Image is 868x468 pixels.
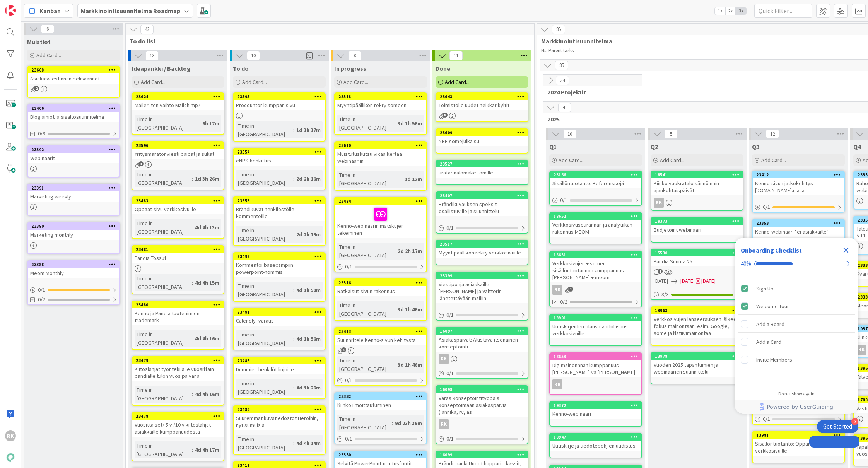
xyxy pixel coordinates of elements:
span: Add Card... [141,79,166,85]
span: : [293,286,294,294]
div: Close Checklist [840,244,852,256]
div: 23516 [335,279,426,286]
div: 0/1 [550,195,641,205]
div: 23553Brändikuvat henkilöstölle kommenteille [234,197,325,221]
div: 23413 [335,328,426,335]
div: 0/1 [436,434,528,444]
div: 1d 3h 37m [294,126,323,134]
div: Time in [GEOGRAPHIC_DATA] [135,115,199,132]
div: 19372 [550,402,641,409]
input: Quick Filter... [754,4,812,18]
div: 6h 17m [200,119,221,128]
div: 23407 [436,192,528,199]
div: 18651 [554,252,641,258]
div: 4d 4h 13m [193,223,221,232]
span: 0 / 1 [446,224,454,232]
span: 12 [766,129,779,138]
div: 23491Calendly- varaus [234,309,325,326]
span: 42 [140,25,154,34]
div: 23350 [335,451,426,458]
div: RK [651,198,743,208]
div: 16099 [436,451,528,458]
span: : [395,247,396,255]
span: : [293,174,294,183]
div: 1d 3h 26m [193,174,221,183]
div: 23166 [550,171,641,178]
div: Brändikuvauksen speksit osallistuville ja suunnittelu [436,199,528,216]
div: Add a Card is incomplete. [738,333,855,350]
span: Add Card... [660,157,685,164]
div: Pandia Suunta 25 [651,256,743,266]
span: Add Card... [242,79,267,85]
div: 13981 [753,432,844,439]
div: 23388Meom Monthly [28,261,119,278]
div: Time in [GEOGRAPHIC_DATA] [236,121,293,138]
div: Add a Card [756,337,781,347]
span: Q1 [549,143,557,150]
div: 0/1 [335,376,426,385]
span: : [293,230,294,239]
div: 13978Vuoden 2025 tapahtumien ja webinaarien suunnittelu [651,353,743,377]
div: Onboarding Checklist [741,246,802,255]
div: 23479 [132,357,224,364]
div: Muistutuskutsu vikaa kertaa webinaariin [335,149,426,166]
div: Time in [GEOGRAPHIC_DATA] [135,170,192,187]
div: 0/1 [335,434,426,444]
span: Q3 [752,143,759,150]
span: To do list [130,37,525,45]
span: 85 [552,25,565,34]
span: 1x [715,7,725,15]
span: 41 [558,103,571,112]
div: Checklist items [735,277,858,386]
span: 3x [736,7,746,15]
span: 3 [138,161,144,166]
span: Add Card... [559,157,583,164]
div: 1d 12m [403,175,424,183]
div: 23391 [28,184,119,191]
div: Invite Members [756,355,792,364]
span: 0 / 1 [560,196,567,204]
div: Time in [GEOGRAPHIC_DATA] [337,171,402,188]
div: 23353Kenno-webinaari "ei-asiakkaille" [753,220,844,237]
div: Welcome Tour is complete. [738,298,855,315]
div: 23610Muistutuskutsu vikaa kertaa webinaariin [335,142,426,166]
div: 23527uratarinalomake tomille [436,161,528,178]
div: 23554 [234,149,325,155]
div: 23483 [136,198,224,203]
div: RK [550,285,641,295]
span: Add Card... [761,157,786,164]
div: 23517 [440,241,528,247]
div: 0/1 [436,223,528,233]
div: 16097Asiakaspäivät: Alustava itsenäinen konseptointi [436,328,528,352]
div: 23643Toimistolle uudet neikkarikyltit [436,93,528,110]
div: 18652 [554,214,641,219]
div: 23166Sisällöntuotanto: Referenssejä [550,171,641,188]
img: Visit kanbanzone.com [5,5,16,16]
div: 0/1 [28,285,119,295]
div: 23399 [436,272,528,279]
div: Verkkosivujen + somen sisällöntuotannon kumppanuus [PERSON_NAME] + meom [550,258,641,282]
div: Time in [GEOGRAPHIC_DATA] [135,274,192,291]
div: 4d 4h 15m [193,278,221,287]
span: 8 [348,51,361,60]
span: : [293,126,294,134]
div: 23390 [28,223,119,230]
div: eNPS-hehkutus [234,155,325,166]
div: 23643 [436,93,528,100]
div: Webinaarit [28,153,119,163]
span: : [395,119,396,128]
div: 23595Procountor kumppanisivu [234,93,325,110]
span: 11 [449,51,463,60]
div: Time in [GEOGRAPHIC_DATA] [236,226,293,243]
div: 23483Oppaat-sivu verkkosivuille [132,197,224,214]
div: 18652 [550,213,641,220]
span: : [192,174,193,183]
a: Powered by UserGuiding [738,400,854,414]
div: Yritysmaratonviesti paidat ja sukat [132,149,224,159]
span: [DATE] [680,277,695,285]
div: 23413Suunnittele Kenno-sivun kehitystä [335,328,426,345]
div: 3/3 [651,290,743,299]
div: 23353 [756,220,844,226]
img: avatar [5,452,16,463]
div: 18541 [655,172,743,178]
